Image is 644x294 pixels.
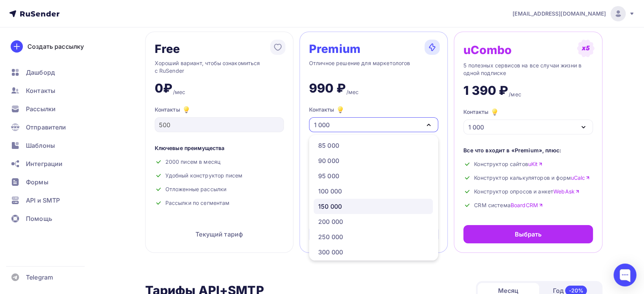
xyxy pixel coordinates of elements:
span: Отправители [26,123,66,132]
div: uCombo [463,44,512,56]
div: Хороший вариант, чтобы ознакомиться с RuSender [155,59,284,75]
a: uCalc [571,174,590,182]
span: Интеграции [26,159,62,168]
div: Текущий тариф [155,225,284,243]
div: Все что входит в «Premium», плюс: [463,147,593,154]
div: 150 000 [318,202,342,211]
a: Отправители [6,120,97,135]
a: WebAsk [553,188,580,195]
span: Шаблоны [26,141,55,150]
span: Telegram [26,273,53,282]
div: 85 000 [318,141,339,150]
div: Контакты [309,105,345,114]
span: Помощь [26,214,52,223]
div: Контакты [155,105,284,114]
div: 100 000 [318,187,342,196]
div: 1 390 ₽ [463,83,508,98]
div: 250 000 [318,232,343,241]
div: /мес [509,91,521,98]
span: Дашборд [26,68,55,77]
div: Удобный конструктор писем [155,172,284,179]
button: Контакты 1 000 [309,105,438,132]
span: Конструктор опросов и анкет [474,188,580,195]
a: uKit [528,160,543,168]
a: Контакты [6,83,97,98]
div: /мес [173,88,186,96]
span: [EMAIL_ADDRESS][DOMAIN_NAME] [513,10,606,18]
div: 90 000 [318,156,339,165]
span: Рассылки [26,104,56,113]
div: 0₽ [155,81,172,96]
span: Контакты [26,86,55,95]
div: 990 ₽ [309,81,346,96]
div: Выбрать [514,230,541,239]
div: Контакты [463,107,499,117]
div: 1 000 [314,120,330,129]
a: Рассылки [6,101,97,117]
div: 2000 писем в месяц [155,158,284,166]
a: Дашборд [6,65,97,80]
div: /мес [346,88,359,96]
button: Контакты 1 000 [463,107,593,134]
div: Создать рассылку [27,42,84,51]
span: API и SMTP [26,196,60,205]
div: Рассылки по сегментам [155,199,284,207]
div: Premium [309,43,360,55]
ul: Контакты 1 000 [309,135,438,260]
a: Формы [6,174,97,190]
span: CRM система [474,201,543,209]
div: 200 000 [318,217,343,226]
div: Отложенные рассылки [155,185,284,193]
div: Ключевые преимущества [155,144,284,152]
span: Конструктор сайтов [474,160,543,168]
span: Конструктор калькуляторов и форм [474,174,590,182]
span: Формы [26,177,48,187]
div: 300 000 [318,248,343,257]
div: 95 000 [318,171,339,181]
a: [EMAIL_ADDRESS][DOMAIN_NAME] [513,6,635,21]
div: Отличное решение для маркетологов [309,59,438,75]
a: BoardCRM [511,201,543,209]
a: Шаблоны [6,138,97,153]
div: Free [155,43,180,55]
div: 1 000 [468,123,484,132]
div: 5 полезных сервисов на все случаи жизни в одной подписке [463,62,593,77]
